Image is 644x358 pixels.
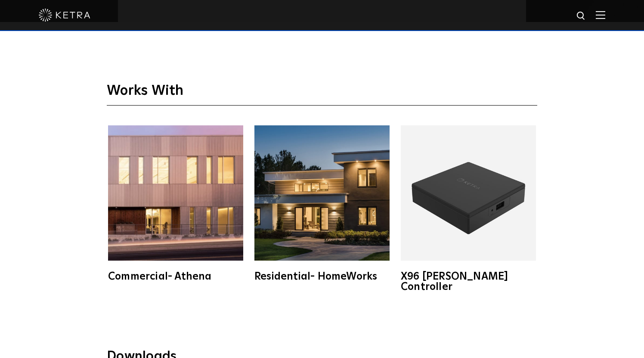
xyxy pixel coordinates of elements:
[108,271,243,282] div: Commercial- Athena
[576,11,587,22] img: search icon
[254,125,390,261] img: homeworks_hero
[401,125,536,261] img: X96_Controller
[399,125,537,292] a: X96 [PERSON_NAME] Controller
[108,125,243,261] img: athena-square
[401,271,536,292] div: X96 [PERSON_NAME] Controller
[107,125,245,282] a: Commercial- Athena
[39,9,90,22] img: ketra-logo-2019-white
[107,82,537,106] h3: Works With
[254,271,390,282] div: Residential- HomeWorks
[596,11,605,19] img: Hamburger%20Nav.svg
[253,125,391,282] a: Residential- HomeWorks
